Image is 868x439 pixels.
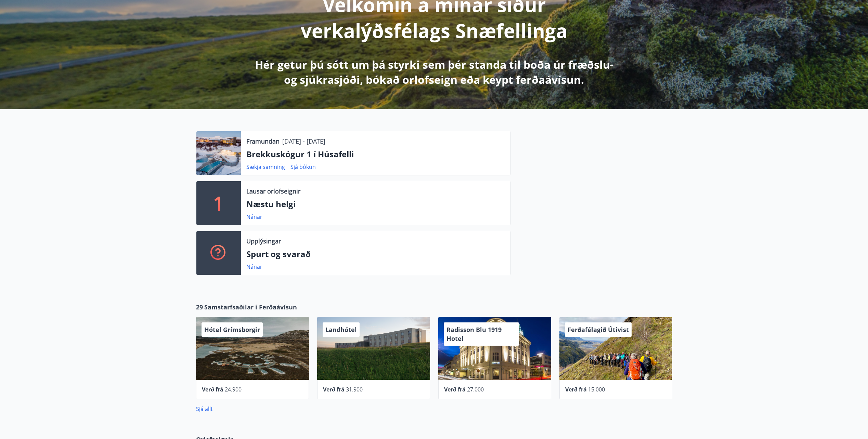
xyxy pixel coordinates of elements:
span: Verð frá [323,386,345,393]
span: Ferðafélagið Útivist [568,325,629,334]
p: [DATE] - [DATE] [282,137,325,146]
span: Landhótel [325,325,357,334]
p: Hér getur þú sótt um þá styrki sem þér standa til boða úr fræðslu- og sjúkrasjóði, bókað orlofsei... [254,57,615,87]
span: Verð frá [202,386,223,393]
span: Samstarfsaðilar í Ferðaávísun [204,303,297,311]
span: 29 [196,303,203,311]
p: 1 [213,190,224,216]
p: Framundan [246,137,280,146]
span: 27.000 [467,386,484,393]
span: Verð frá [444,386,466,393]
p: Lausar orlofseignir [246,187,300,196]
span: Verð frá [565,386,587,393]
a: Sjá allt [196,405,213,413]
a: Sjá bókun [290,163,316,171]
a: Sækja samning [246,163,285,171]
p: Spurt og svarað [246,248,505,260]
span: Radisson Blu 1919 Hotel [446,325,502,343]
p: Upplýsingar [246,237,281,245]
p: Næstu helgi [246,198,505,210]
a: Nánar [246,263,262,270]
span: 31.900 [346,386,363,393]
a: Nánar [246,213,262,221]
span: Hótel Grímsborgir [204,325,260,334]
span: 24.900 [225,386,242,393]
span: 15.000 [588,386,605,393]
p: Brekkuskógur 1 í Húsafelli [246,148,505,160]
